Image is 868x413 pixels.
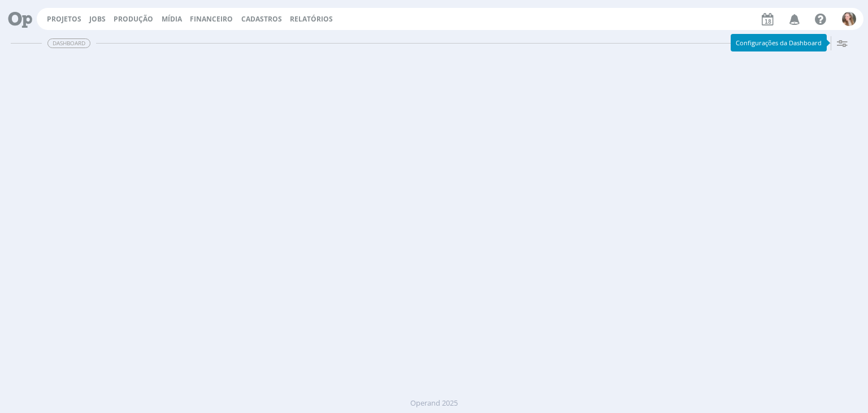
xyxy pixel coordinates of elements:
[158,15,185,24] button: Mídia
[86,15,109,24] button: Jobs
[190,14,233,24] a: Financeiro
[241,14,282,24] span: Cadastros
[47,14,81,24] a: Projetos
[89,14,106,24] a: Jobs
[842,12,856,26] img: G
[114,14,153,24] a: Produção
[44,15,85,24] button: Projetos
[110,15,157,24] button: Produção
[841,9,857,29] button: G
[287,15,336,24] button: Relatórios
[238,15,285,24] button: Cadastros
[731,34,827,51] div: Configurações da Dashboard
[47,38,90,48] span: Dashboard
[162,14,182,24] a: Mídia
[186,15,236,24] button: Financeiro
[290,14,333,24] a: Relatórios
